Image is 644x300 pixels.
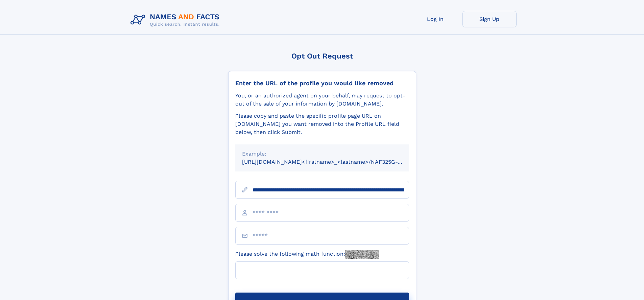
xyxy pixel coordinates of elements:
[235,79,409,87] div: Enter the URL of the profile you would like removed
[242,159,422,165] small: [URL][DOMAIN_NAME]<firstname>_<lastname>/NAF325G-xxxxxxxx
[242,150,402,158] div: Example:
[235,92,409,108] div: You, or an authorized agent on your behalf, may request to opt-out of the sale of your informatio...
[408,11,462,27] a: Log In
[462,11,517,27] a: Sign Up
[235,250,379,259] label: Please solve the following math function:
[235,112,409,136] div: Please copy and paste the specific profile page URL on [DOMAIN_NAME] you want removed into the Pr...
[128,11,225,29] img: Logo Names and Facts
[228,52,416,60] div: Opt Out Request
